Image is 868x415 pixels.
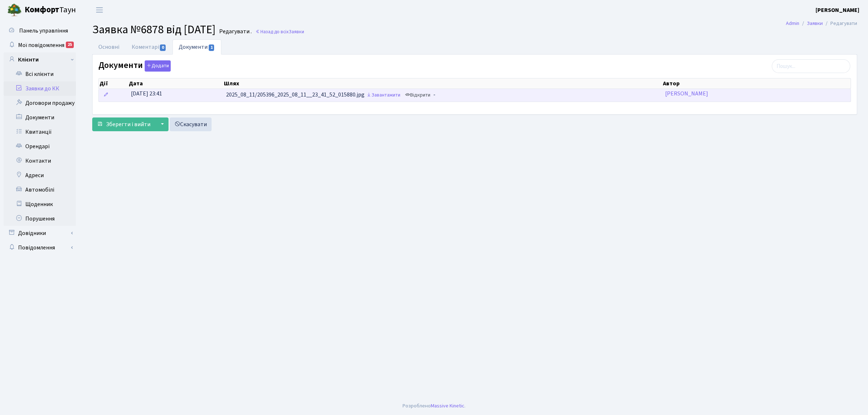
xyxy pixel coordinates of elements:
[4,96,76,110] a: Договори продажу
[662,78,851,89] th: Автор
[4,125,76,139] a: Квитанції
[92,117,155,131] button: Зберегти і вийти
[4,168,76,183] a: Адреси
[4,38,76,52] a: Мої повідомлення25
[403,402,465,410] div: Розроблено .
[365,90,402,101] a: Завантажити
[4,154,76,168] a: Контакти
[4,240,76,255] a: Повідомлення
[145,60,171,72] button: Документи
[4,211,76,226] a: Порушення
[772,59,850,73] input: Пошук...
[807,20,823,27] a: Заявки
[19,27,68,35] span: Панель управління
[66,42,74,48] div: 25
[786,20,799,27] a: Admin
[4,23,76,38] a: Панель управління
[209,44,214,51] span: 1
[4,110,76,125] a: Документи
[403,90,432,101] a: Відкрити
[170,117,212,131] a: Скасувати
[125,39,173,55] a: Коментарі
[775,16,868,31] nav: breadcrumb
[289,28,304,35] span: Заявки
[92,21,216,38] span: Заявка №6878 від [DATE]
[823,20,857,27] li: Редагувати
[223,78,662,89] th: Шлях
[173,39,221,55] a: Документи
[128,78,223,89] th: Дата
[92,39,125,55] a: Основні
[4,52,76,67] a: Клієнти
[4,139,76,154] a: Орендарі
[7,3,22,17] img: logo.png
[665,90,708,98] a: [PERSON_NAME]
[90,4,109,16] button: Переключити навігацію
[25,4,76,16] span: Таун
[218,28,252,35] small: Редагувати .
[4,197,76,211] a: Щоденник
[99,78,128,89] th: Дії
[4,67,76,81] a: Всі клієнти
[4,226,76,240] a: Довідники
[255,28,304,35] a: Назад до всіхЗаявки
[433,91,435,99] span: -
[98,60,171,72] label: Документи
[816,6,859,14] a: [PERSON_NAME]
[106,120,150,128] span: Зберегти і вийти
[4,183,76,197] a: Автомобілі
[4,81,76,96] a: Заявки до КК
[131,90,162,98] span: [DATE] 23:41
[223,89,662,102] td: 2025_08_11/205396_2025_08_11__23_41_52_015880.jpg
[431,402,464,410] a: Massive Kinetic
[160,44,166,51] span: 0
[143,59,171,72] a: Додати
[18,41,64,49] span: Мої повідомлення
[25,4,59,16] b: Комфорт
